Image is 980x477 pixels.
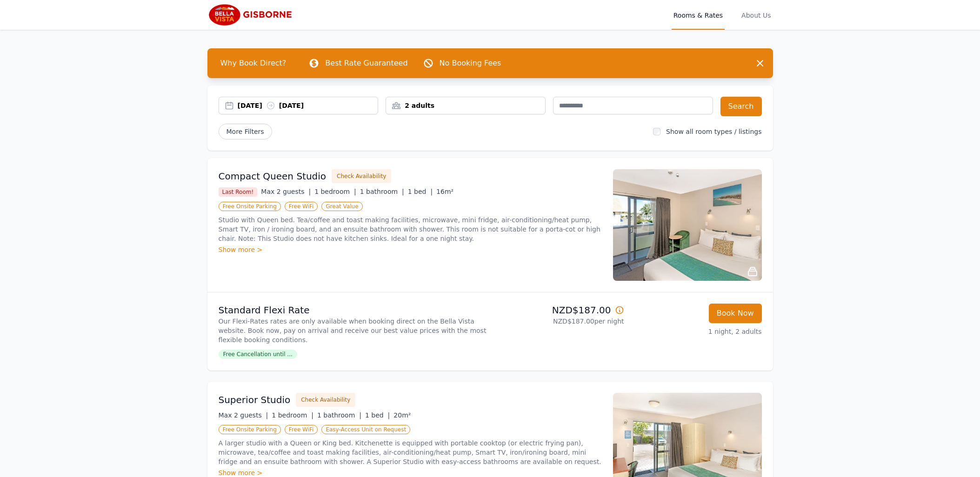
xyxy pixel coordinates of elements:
[632,327,762,336] p: 1 night, 2 adults
[219,202,281,211] span: Free Onsite Parking
[360,188,404,195] span: 1 bathroom |
[436,188,453,195] span: 16m²
[285,425,318,434] span: Free WiFi
[213,54,294,73] span: Why Book Direct?
[219,425,281,434] span: Free Onsite Parking
[494,317,624,326] p: NZD$187.00 per night
[285,202,318,211] span: Free WiFi
[440,58,501,69] p: No Booking Fees
[666,128,761,135] label: Show all room types / listings
[219,438,602,466] p: A larger studio with a Queen or King bed. Kitchenette is equipped with portable cooktop (or elect...
[219,304,487,317] p: Standard Flexi Rate
[386,101,545,110] div: 2 adults
[219,215,602,243] p: Studio with Queen bed. Tea/coffee and toast making facilities, microwave, mini fridge, air-condit...
[393,411,411,419] span: 20m²
[207,4,297,26] img: Bella Vista Gisborne
[219,187,258,197] span: Last Room!
[219,393,291,406] h3: Superior Studio
[238,101,378,110] div: [DATE] [DATE]
[494,304,624,317] p: NZD$187.00
[219,124,272,139] span: More Filters
[325,58,407,69] p: Best Rate Guaranteed
[321,202,362,211] span: Great Value
[261,188,311,195] span: Max 2 guests |
[272,411,313,419] span: 1 bedroom |
[219,170,327,183] h3: Compact Queen Studio
[296,393,355,407] button: Check Availability
[219,245,602,254] div: Show more >
[408,188,433,195] span: 1 bed |
[720,97,762,116] button: Search
[219,317,487,344] p: Our Flexi-Rates rates are only available when booking direct on the Bella Vista website. Book now...
[314,188,356,195] span: 1 bedroom |
[317,411,361,419] span: 1 bathroom |
[219,350,297,359] span: Free Cancellation until ...
[709,304,762,323] button: Book Now
[219,411,268,419] span: Max 2 guests |
[321,425,410,434] span: Easy-Access Unit on Request
[332,169,391,183] button: Check Availability
[365,411,390,419] span: 1 bed |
